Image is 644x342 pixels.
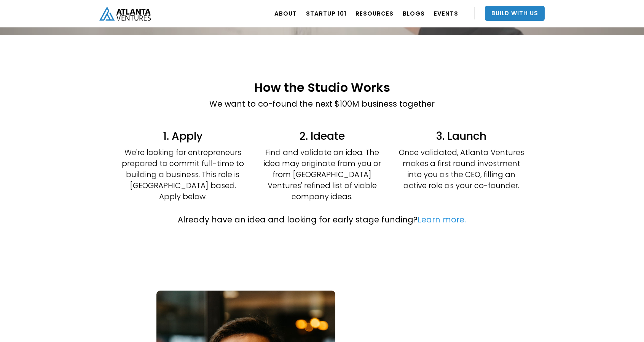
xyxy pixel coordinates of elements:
[178,214,466,226] p: Already have an idea and looking for early stage funding?
[259,147,385,202] p: Find and validate an idea. The idea may originate from you or from [GEOGRAPHIC_DATA] Ventures' re...
[485,6,545,21] a: Build With Us
[120,129,245,143] h4: 1. Apply
[399,129,524,143] h4: 3. Launch
[259,129,385,143] h4: 2. Ideate
[209,81,435,94] h2: How the Studio Works
[418,214,466,225] a: Learn more.
[306,3,346,24] a: Startup 101
[399,147,524,191] p: Once validated, Atlanta Ventures makes a first round investment into you as the CEO, filling an a...
[209,98,435,110] p: We want to co-found the next $100M business together
[403,3,425,24] a: BLOGS
[434,3,458,24] a: EVENTS
[3,9,22,15] span: Upgrade
[274,3,297,24] a: ABOUT
[355,3,394,24] a: RESOURCES
[120,147,245,202] p: We're looking for entrepreneurs prepared to commit full-time to building a business. This role is...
